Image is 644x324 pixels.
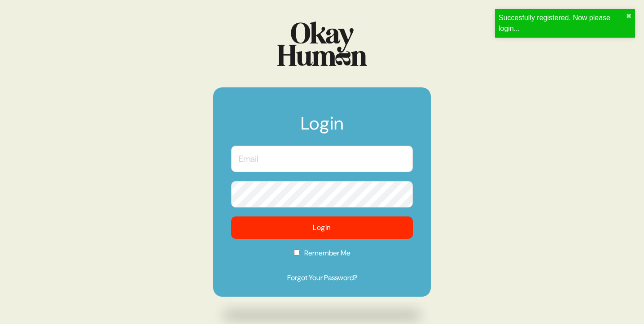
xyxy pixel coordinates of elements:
[499,13,626,34] div: Succesfully registered. Now please login...
[626,13,631,20] button: close
[231,114,413,141] h1: Login
[277,22,367,66] img: Logo
[231,248,413,264] label: Remember Me
[231,216,413,239] button: Login
[294,250,300,255] input: Remember Me
[231,272,413,283] a: Forgot Your Password?
[231,146,413,172] input: Email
